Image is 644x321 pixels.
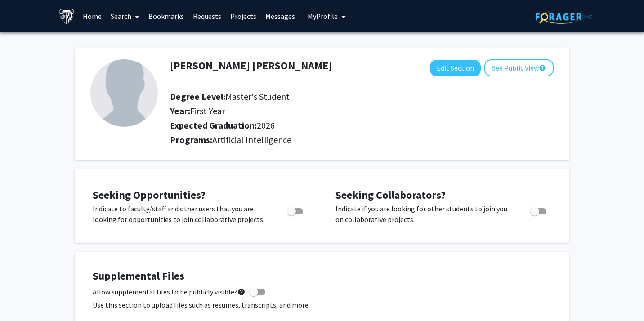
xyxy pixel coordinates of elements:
p: Indicate if you are looking for other students to join you on collaborative projects. [335,203,513,225]
p: Use this section to upload files such as resumes, transcripts, and more. [93,299,551,310]
img: Profile Picture [90,59,158,127]
iframe: Chat [7,281,38,314]
a: Home [78,0,106,32]
div: Toggle [283,203,308,217]
span: Seeking Opportunities? [93,188,206,202]
span: Allow supplemental files to be publicly visible? [93,286,246,297]
h2: Expected Graduation: [170,120,476,131]
a: Search [106,0,144,32]
span: First Year [190,105,225,116]
button: See Public View [484,59,554,76]
span: Seeking Collaborators? [335,188,446,202]
h2: Programs: [170,134,554,145]
span: Artificial Intelligence [212,134,291,145]
span: My Profile [308,12,338,21]
p: Indicate to faculty/staff and other users that you are looking for opportunities to join collabor... [93,203,270,225]
div: Toggle [527,203,551,217]
a: Requests [188,0,226,32]
a: Messages [261,0,300,32]
h2: Degree Level: [170,91,476,102]
img: Johns Hopkins University Logo [59,9,75,24]
h2: Year: [170,106,476,116]
h1: [PERSON_NAME] [PERSON_NAME] [170,59,332,72]
span: Master's Student [225,91,290,102]
mat-icon: help [237,286,246,297]
button: Edit Section [430,60,481,76]
h4: Supplemental Files [93,270,551,283]
a: Bookmarks [144,0,188,32]
span: 2026 [257,120,275,131]
mat-icon: help [539,62,546,73]
img: ForagerOne Logo [536,10,592,24]
a: Projects [226,0,261,32]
